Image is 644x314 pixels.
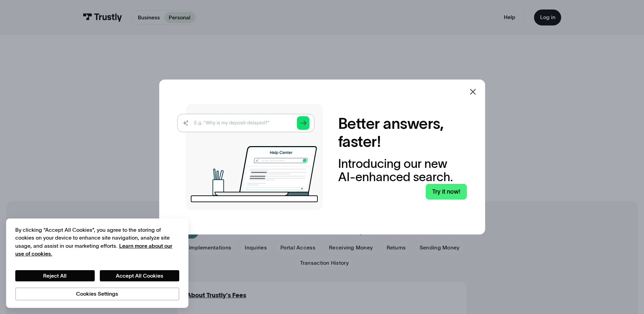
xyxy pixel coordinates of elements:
[100,270,179,282] button: Accept All Cookies
[338,115,467,151] h2: Better answers, faster!
[15,270,95,282] button: Reject All
[338,157,467,184] div: Introducing our new AI-enhanced search.
[15,287,179,300] button: Cookies Settings
[15,226,179,258] div: By clicking “Accept All Cookies”, you agree to the storing of cookies on your device to enhance s...
[15,226,179,300] div: Privacy
[426,184,467,200] a: Try it now!
[6,219,188,308] div: Cookie banner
